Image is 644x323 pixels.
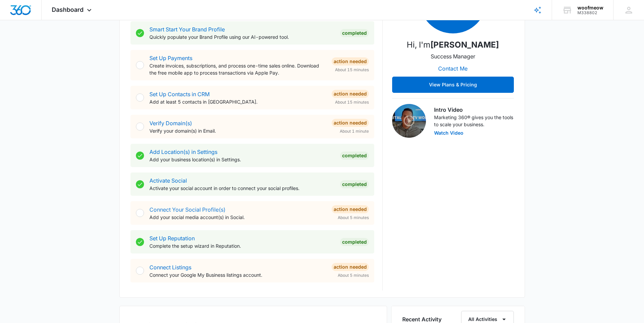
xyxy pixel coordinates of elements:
div: Action Needed [332,263,369,271]
a: Connect Your Social Profile(s) [149,206,225,213]
div: Action Needed [332,90,369,98]
button: Watch Video [434,131,463,135]
p: Add at least 5 contacts in [GEOGRAPHIC_DATA]. [149,98,326,105]
span: About 1 minute [340,128,369,134]
span: About 5 minutes [338,215,369,221]
p: Success Manager [431,52,475,60]
span: About 15 minutes [335,67,369,73]
div: Completed [340,152,369,160]
div: account name [577,5,603,10]
strong: [PERSON_NAME] [430,40,499,50]
p: Verify your domain(s) in Email. [149,127,326,134]
div: Completed [340,180,369,188]
div: Completed [340,29,369,37]
div: Action Needed [332,57,369,65]
button: View Plans & Pricing [392,77,514,93]
p: Quickly populate your Brand Profile using our AI-powered tool. [149,33,335,41]
img: Intro Video [392,104,426,138]
p: Add your business location(s) in Settings. [149,156,335,163]
a: Set Up Payments [149,55,192,61]
p: Complete the setup wizard in Reputation. [149,242,335,249]
p: Connect your Google My Business listings account. [149,271,326,278]
a: Set Up Reputation [149,235,195,242]
div: Action Needed [332,119,369,127]
span: About 15 minutes [335,99,369,105]
a: Add Location(s) in Settings [149,149,217,155]
button: Contact Me [431,60,474,77]
p: Add your social media account(s) in Social. [149,214,326,221]
a: Verify Domain(s) [149,120,192,127]
p: Marketing 360® gives you the tools to scale your business. [434,114,514,128]
div: Action Needed [332,205,369,213]
p: Activate your social account in order to connect your social profiles. [149,185,335,192]
h3: Intro Video [434,106,514,114]
div: account id [577,10,603,15]
span: Dashboard [52,6,84,13]
div: Completed [340,238,369,246]
a: Connect Listings [149,264,191,271]
a: Set Up Contacts in CRM [149,91,210,98]
p: Create invoices, subscriptions, and process one-time sales online. Download the free mobile app t... [149,62,326,76]
a: Smart Start Your Brand Profile [149,26,225,33]
span: About 5 minutes [338,272,369,278]
a: Activate Social [149,177,187,184]
p: Hi, I'm [407,39,499,51]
